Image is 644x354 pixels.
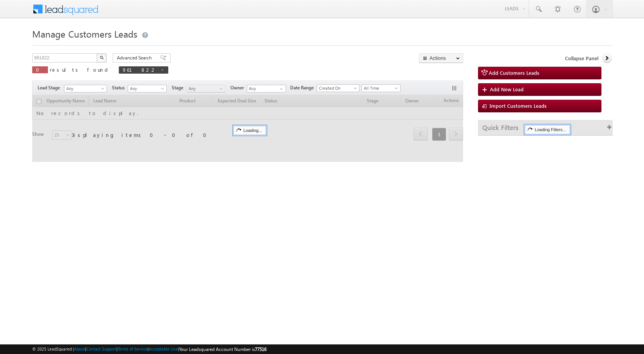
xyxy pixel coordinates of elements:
[172,84,186,91] span: Stage
[123,66,157,73] span: 961822
[149,346,178,351] a: Acceptable Use
[50,66,111,73] span: results found
[179,346,266,352] span: Your Leadsquared Account Number is
[64,85,104,92] span: Any
[32,28,137,40] span: Manage Customers Leads
[361,84,401,92] a: All Time
[490,102,547,109] span: Import Customers Leads
[100,56,103,59] img: Search
[187,85,223,92] span: Any
[186,85,225,92] a: Any
[362,85,398,92] span: All Time
[419,53,463,63] button: Actions
[36,66,44,73] span: 0
[490,86,524,92] span: Add New Lead
[247,85,286,92] input: Type to Search
[565,55,598,62] span: Collapse Panel
[112,84,128,91] span: Status
[317,85,357,92] span: Created On
[64,85,107,92] a: Any
[117,54,154,61] span: Advanced Search
[489,69,539,76] span: Add Customers Leads
[128,85,164,92] span: Any
[74,346,85,351] a: About
[233,126,266,135] div: Loading...
[118,346,148,351] a: Terms of Service
[86,346,117,351] a: Contact Support
[128,85,167,92] a: Any
[255,346,266,352] span: 77516
[276,85,285,93] a: Show All Items
[525,125,570,134] div: Loading Filters...
[290,84,317,91] span: Date Range
[317,84,360,92] a: Created On
[32,346,266,353] span: © 2025 LeadSquared | | | | |
[230,84,247,91] span: Owner
[38,84,63,91] span: Lead Stage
